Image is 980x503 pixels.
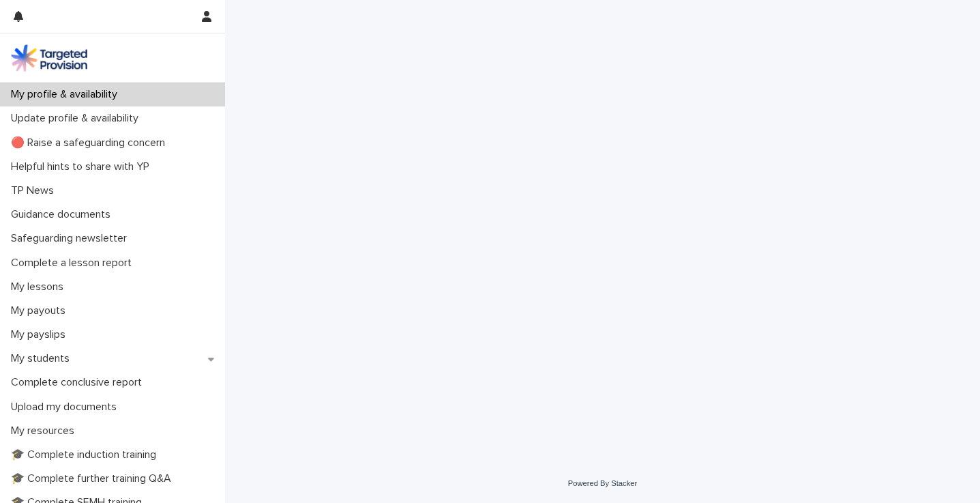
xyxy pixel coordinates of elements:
p: Update profile & availability [5,112,149,125]
p: TP News [5,184,65,197]
p: 🎓 Complete further training Q&A [5,472,182,485]
p: Helpful hints to share with YP [5,160,160,173]
p: Complete a lesson report [5,257,143,270]
p: My profile & availability [5,88,128,101]
p: My students [5,352,80,365]
p: My lessons [5,281,74,293]
p: My resources [5,425,85,437]
p: Safeguarding newsletter [5,232,138,245]
img: M5nRWzHhSzIhMunXDL62 [11,44,87,72]
p: 🎓 Complete induction training [5,448,167,461]
p: Upload my documents [5,401,128,414]
p: Guidance documents [5,208,121,221]
p: My payslips [5,328,76,341]
a: Powered By Stacker [568,479,637,487]
p: Complete conclusive report [5,376,153,389]
p: My payouts [5,304,76,317]
p: 🔴 Raise a safeguarding concern [5,136,176,149]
